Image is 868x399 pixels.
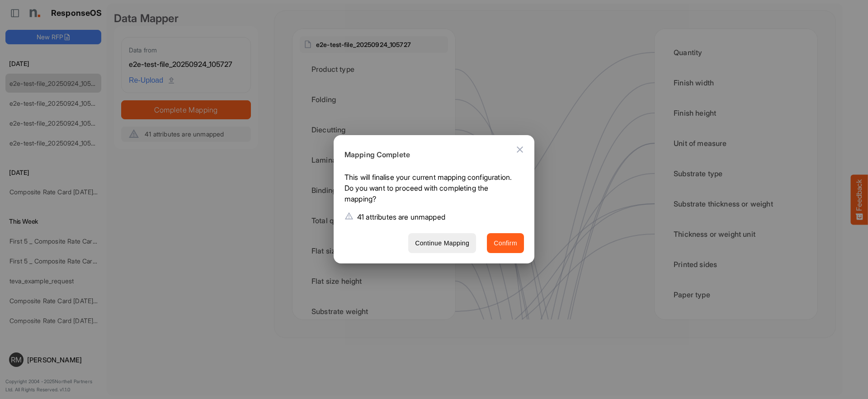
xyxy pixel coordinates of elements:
[494,238,517,249] span: Confirm
[408,233,476,253] button: Continue Mapping
[487,233,524,253] button: Confirm
[344,172,517,208] p: This will finalise your current mapping configuration. Do you want to proceed with completing the...
[509,139,531,160] button: Close dialog
[357,211,445,222] p: 41 attributes are unmapped
[415,238,469,249] span: Continue Mapping
[344,149,517,161] h6: Mapping Complete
